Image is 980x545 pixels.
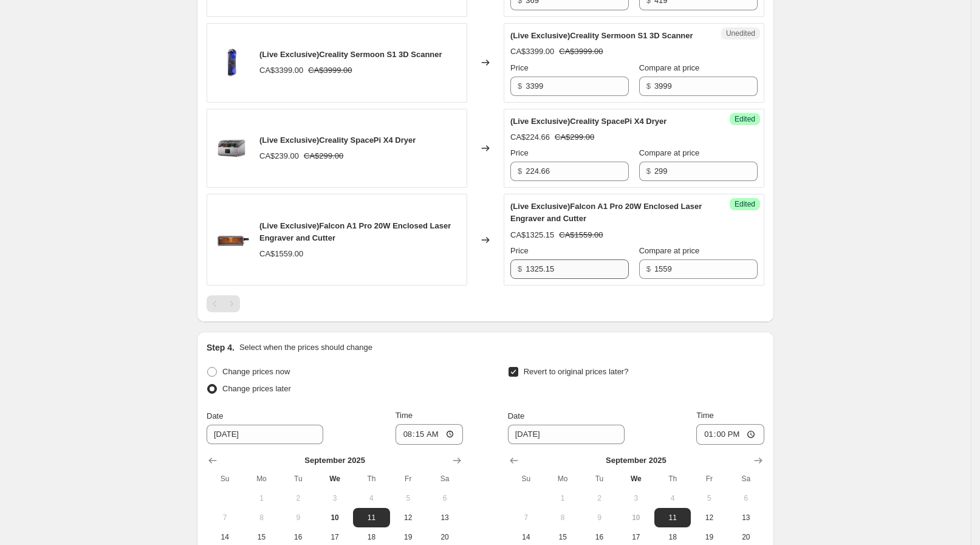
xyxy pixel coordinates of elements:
[513,532,540,542] span: 14
[243,508,279,527] button: Monday September 8 2025
[243,469,279,488] th: Monday
[696,532,722,542] span: 19
[581,469,617,488] th: Tuesday
[317,488,353,508] button: Wednesday September 3 2025
[395,474,422,484] span: Fr
[623,474,649,484] span: We
[618,508,654,527] button: Today Wednesday September 10 2025
[659,532,686,542] span: 18
[222,384,291,393] span: Change prices later
[750,452,767,469] button: Show next month, October 2025
[544,508,581,527] button: Monday September 8 2025
[654,508,691,527] button: Thursday September 11 2025
[518,166,522,176] span: $
[510,46,554,58] div: CA$3399.00
[733,474,759,484] span: Sa
[395,493,422,503] span: 5
[728,488,764,508] button: Saturday September 6 2025
[510,117,666,126] span: (Live Exclusive)Creality SpacePi X4 Dryer
[390,469,427,488] th: Friday
[639,148,700,157] span: Compare at price
[726,29,755,38] span: Unedited
[321,493,348,503] span: 3
[728,508,764,527] button: Saturday September 13 2025
[508,469,544,488] th: Sunday
[280,488,317,508] button: Tuesday September 2 2025
[321,474,348,484] span: We
[213,222,250,258] img: 1_1_80x.png
[696,424,764,445] input: 12:00
[559,229,603,241] strike: CA$1559.00
[696,474,722,484] span: Fr
[549,474,576,484] span: Mo
[207,411,223,420] span: Date
[659,493,686,503] span: 4
[733,513,759,523] span: 13
[510,63,529,72] span: Price
[518,81,522,91] span: $
[239,341,372,354] p: Select when the prices should change
[358,513,385,523] span: 11
[586,513,612,523] span: 9
[207,508,243,527] button: Sunday September 7 2025
[549,493,576,503] span: 1
[691,508,727,527] button: Friday September 12 2025
[691,488,727,508] button: Friday September 5 2025
[618,469,654,488] th: Wednesday
[211,513,238,523] span: 7
[308,64,352,77] strike: CA$3999.00
[510,31,693,40] span: (Live Exclusive)Creality Sermoon S1 3D Scanner
[358,493,385,503] span: 4
[733,493,759,503] span: 6
[259,64,303,77] div: CA$3399.00
[735,114,755,124] span: Edited
[510,131,550,143] div: CA$224.66
[207,469,243,488] th: Sunday
[696,493,722,503] span: 5
[304,150,343,162] strike: CA$299.00
[317,508,353,527] button: Today Wednesday September 10 2025
[213,44,250,81] img: 1_b1518251-be73-401b-a082-17a5551f2b7c_80x.png
[248,532,275,542] span: 15
[207,295,240,312] nav: Pagination
[285,474,312,484] span: Tu
[508,411,524,420] span: Date
[659,474,686,484] span: Th
[427,508,463,527] button: Saturday September 13 2025
[510,246,529,255] span: Price
[659,513,686,523] span: 11
[518,264,522,273] span: $
[646,166,651,176] span: $
[243,488,279,508] button: Monday September 1 2025
[549,513,576,523] span: 8
[207,341,235,354] h2: Step 4.
[618,488,654,508] button: Wednesday September 3 2025
[646,81,651,91] span: $
[696,411,713,420] span: Time
[431,532,458,542] span: 20
[728,469,764,488] th: Saturday
[211,474,238,484] span: Su
[259,248,303,260] div: CA$1559.00
[431,513,458,523] span: 13
[544,488,581,508] button: Monday September 1 2025
[524,367,629,376] span: Revert to original prices later?
[623,513,649,523] span: 10
[555,131,594,143] strike: CA$299.00
[390,488,427,508] button: Friday September 5 2025
[222,367,290,376] span: Change prices now
[248,513,275,523] span: 8
[280,508,317,527] button: Tuesday September 9 2025
[213,130,250,166] img: 1600px1_80x.png
[248,493,275,503] span: 1
[639,246,700,255] span: Compare at price
[259,150,299,162] div: CA$239.00
[510,229,554,241] div: CA$1325.15
[427,488,463,508] button: Saturday September 6 2025
[395,532,422,542] span: 19
[623,532,649,542] span: 17
[353,508,389,527] button: Thursday September 11 2025
[259,50,442,59] span: (Live Exclusive)Creality Sermoon S1 3D Scanner
[639,63,700,72] span: Compare at price
[654,488,691,508] button: Thursday September 4 2025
